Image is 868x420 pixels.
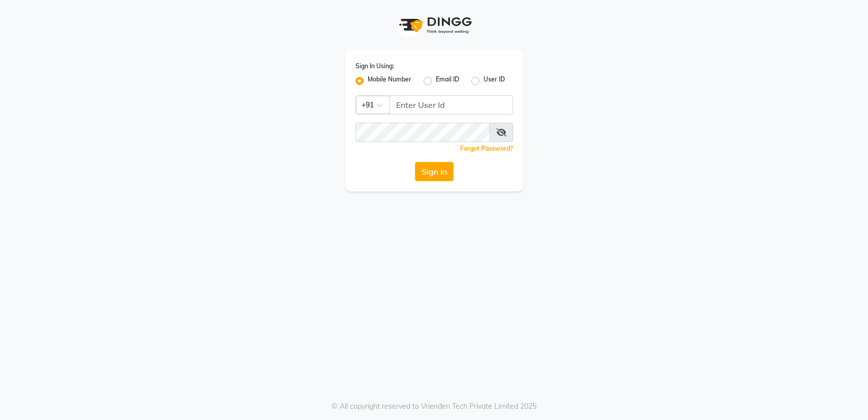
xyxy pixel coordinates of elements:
[460,145,513,152] a: Forgot Password?
[415,162,454,181] button: Sign In
[355,62,394,71] label: Sign In Using:
[436,75,459,87] label: Email ID
[355,123,490,142] input: Username
[390,95,513,115] input: Username
[394,10,475,40] img: logo1.svg
[368,75,411,87] label: Mobile Number
[484,75,505,87] label: User ID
